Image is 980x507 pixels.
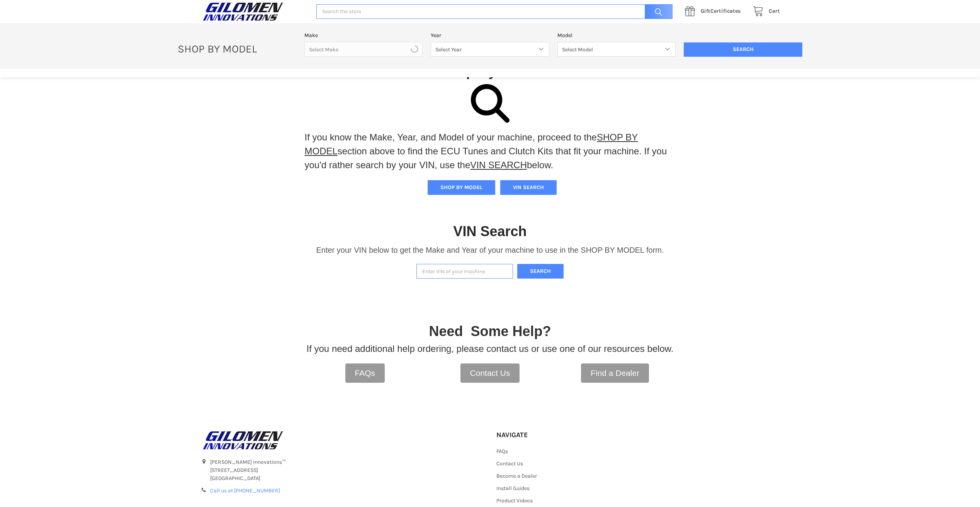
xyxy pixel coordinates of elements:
img: GILOMEN INNOVATIONS [200,2,285,21]
a: SHOP BY MODEL [305,132,638,156]
a: VIN SEARCH [470,160,527,170]
address: [PERSON_NAME] Innovations™ [STREET_ADDRESS] [GEOGRAPHIC_DATA] [210,458,484,482]
a: Cart [749,7,780,16]
a: Product Videos [496,497,533,504]
a: FAQs [345,363,385,383]
span: Gift [701,8,710,14]
input: Search the store [316,4,673,19]
button: SHOP BY MODEL [428,180,495,195]
a: Become a Dealer [496,473,537,479]
a: GILOMEN INNOVATIONS [200,431,484,450]
label: Year [431,31,549,39]
a: GiftCertificates [681,7,749,16]
label: Make [304,31,423,39]
a: Contact Us [460,363,520,383]
input: Search [684,42,802,57]
p: Need Some Help? [429,321,551,342]
a: Find a Dealer [581,363,649,383]
p: If you need additional help ordering, please contact us or use one of our resources below. [307,342,674,356]
a: Call us at [PHONE_NUMBER] [210,487,280,494]
span: Cart [769,8,780,14]
button: Search [517,264,564,279]
h5: Navigate [496,431,583,439]
img: GILOMEN INNOVATIONS [200,431,285,450]
input: Enter VIN of your machine [416,264,513,279]
a: GILOMEN INNOVATIONS [200,2,308,21]
button: VIN SEARCH [500,180,557,195]
p: If you know the Make, Year, and Model of your machine, proceed to the section above to find the E... [305,130,676,172]
a: Install Guides [496,485,530,492]
input: Search [641,4,673,19]
p: Enter your VIN below to get the Make and Year of your machine to use in the SHOP BY MODEL form. [316,244,664,256]
a: FAQs [496,448,508,455]
a: Contact Us [496,460,523,467]
p: SHOP BY MODEL [174,42,301,56]
label: Model [557,31,676,39]
span: Certificates [701,8,741,14]
h1: VIN Search [453,223,527,240]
